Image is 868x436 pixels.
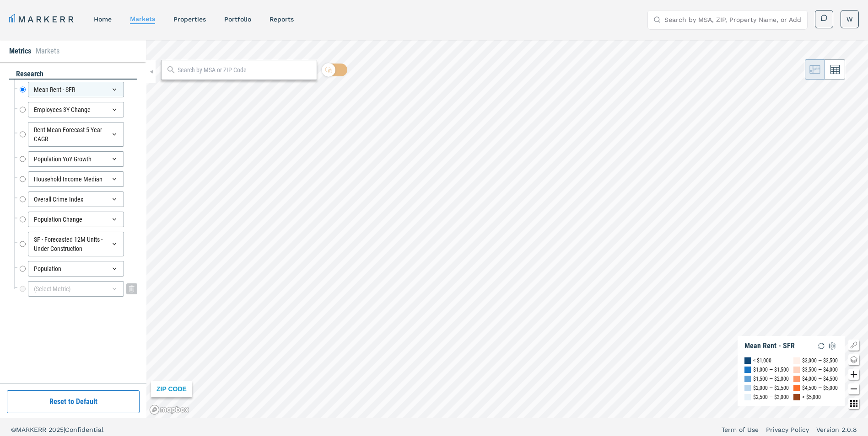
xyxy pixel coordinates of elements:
[224,16,251,23] a: Portfolio
[149,404,189,415] a: Mapbox logo
[11,426,16,433] span: ©
[827,340,838,351] img: Settings
[36,46,59,57] li: Markets
[28,281,124,297] div: (Select Metric)
[841,10,859,28] button: W
[9,46,31,57] li: Metrics
[753,383,789,393] div: $2,000 — $2,500
[802,374,838,383] div: $4,000 — $4,500
[848,354,859,365] button: Change style map button
[151,381,192,397] div: ZIP CODE
[722,425,759,434] a: Term of Use
[848,383,859,394] button: Zoom out map button
[28,191,124,207] div: Overall Crime Index
[28,232,124,256] div: SF - Forecasted 12M Units - Under Construction
[802,365,838,374] div: $3,500 — $4,000
[744,341,795,351] div: Mean Rent - SFR
[802,393,821,402] div: > $5,000
[753,393,789,402] div: $2,500 — $3,000
[9,69,137,80] div: research
[846,15,853,24] span: W
[802,383,838,393] div: $4,500 — $5,000
[753,365,789,374] div: $1,000 — $1,500
[28,171,124,187] div: Household Income Median
[28,261,124,276] div: Population
[848,369,859,380] button: Zoom in map button
[9,13,75,26] a: MARKERR
[848,340,859,351] button: Show/Hide Legend Map Button
[65,426,103,433] span: Confidential
[816,340,827,351] img: Reload Legend
[28,82,124,97] div: Mean Rent - SFR
[146,40,868,418] canvas: Map
[753,374,789,383] div: $1,500 — $2,000
[94,16,112,23] a: home
[802,356,838,365] div: $3,000 — $3,500
[270,16,294,23] a: reports
[766,425,809,434] a: Privacy Policy
[16,426,49,433] span: MARKERR
[28,122,124,147] div: Rent Mean Forecast 5 Year CAGR
[848,398,859,409] button: Other options map button
[28,212,124,227] div: Population Change
[28,102,124,117] div: Employees 3Y Change
[130,15,155,22] a: markets
[664,11,802,29] input: Search by MSA, ZIP, Property Name, or Address
[753,356,771,365] div: < $1,000
[173,16,206,23] a: properties
[49,426,65,433] span: 2025 |
[7,390,140,413] button: Reset to Default
[28,151,124,167] div: Population YoY Growth
[816,425,857,434] a: Version 2.0.8
[178,65,312,75] input: Search by MSA or ZIP Code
